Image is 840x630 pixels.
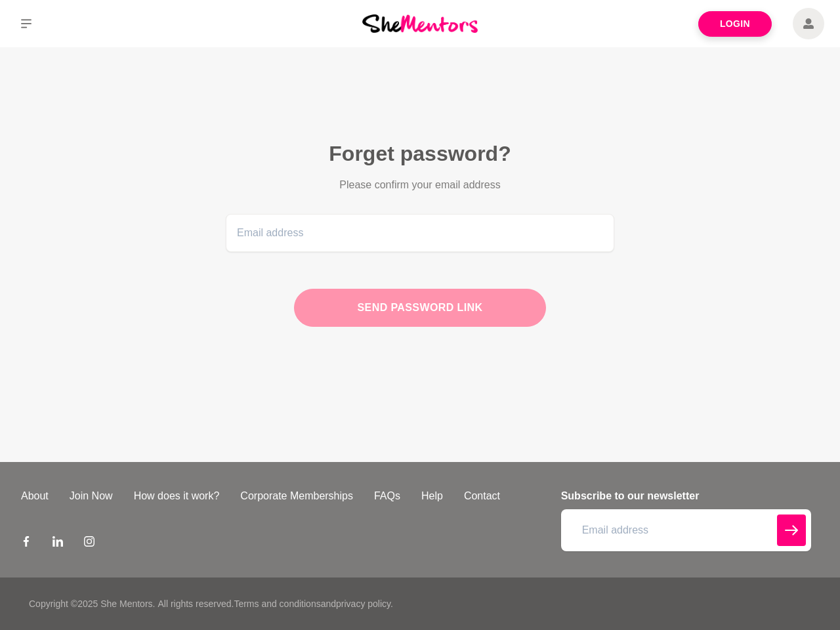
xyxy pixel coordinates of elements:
[21,535,31,551] a: Facebook
[29,597,155,611] p: Copyright © 2025 She Mentors .
[230,488,364,504] a: Corporate Memberships
[453,488,511,504] a: Contact
[10,488,59,504] a: About
[364,488,411,504] a: FAQs
[84,535,94,551] a: Instagram
[226,214,614,252] input: Email address
[123,488,230,504] a: How does it work?
[561,488,811,504] h4: Subscribe to our newsletter
[234,598,320,609] a: Terms and conditions
[561,509,811,551] input: Email address
[59,488,123,504] a: Join Now
[52,535,63,551] a: LinkedIn
[698,11,772,37] a: Login
[411,488,453,504] a: Help
[294,177,546,193] p: Please confirm your email address
[336,598,390,609] a: privacy policy
[362,14,478,32] img: She Mentors Logo
[157,597,392,611] p: All rights reserved. and .
[226,140,614,167] h2: Forget password?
